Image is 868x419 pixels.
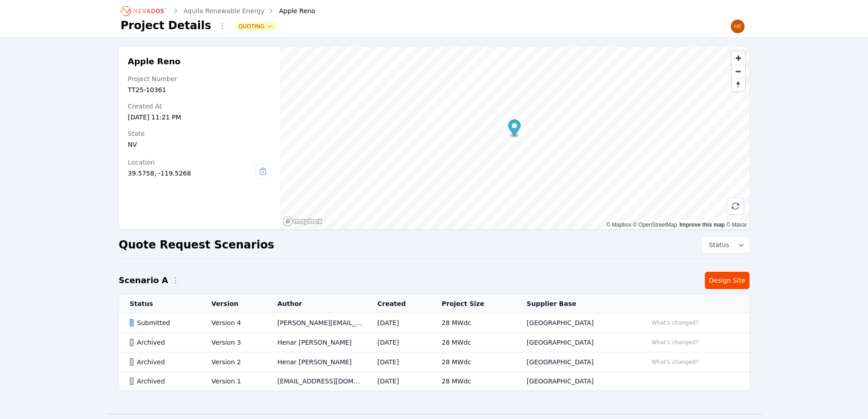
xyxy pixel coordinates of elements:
div: Submitted [130,318,196,327]
td: [DATE] [366,313,431,333]
tr: ArchivedVersion 1[EMAIL_ADDRESS][DOMAIN_NAME][DATE]28 MWdc[GEOGRAPHIC_DATA] [119,372,750,391]
div: State [128,129,271,138]
td: Version 2 [200,352,267,372]
th: Created [366,295,431,313]
button: What's changed? [647,337,703,347]
div: Created At [128,102,271,111]
td: [DATE] [366,372,431,391]
button: Reset bearing to north [732,78,745,91]
img: Henar Luque [730,19,745,34]
button: Quoting [237,23,276,30]
th: Supplier Base [516,295,637,313]
div: Project Number [128,74,271,83]
td: [DATE] [366,333,431,352]
div: 39.5758, -119.5268 [128,169,256,178]
a: Improve this map [679,222,724,228]
a: Aquila Renewable Energy [184,6,265,16]
div: Map marker [508,119,521,138]
td: 28 MWdc [431,333,516,352]
th: Version [200,295,267,313]
th: Project Size [431,295,516,313]
button: Status [702,237,750,253]
button: What's changed? [647,357,703,367]
button: Zoom in [732,52,745,65]
td: Version 3 [200,333,267,352]
th: Status [119,295,201,313]
a: OpenStreetMap [633,222,677,228]
div: TT25-10361 [128,85,271,94]
div: Archived [130,357,196,367]
h1: Project Details [121,18,211,33]
td: [GEOGRAPHIC_DATA] [516,313,637,333]
h2: Quote Request Scenarios [119,238,274,252]
td: 28 MWdc [431,313,516,333]
td: [GEOGRAPHIC_DATA] [516,333,637,352]
td: 28 MWdc [431,352,516,372]
span: Status [705,240,729,249]
td: Henar [PERSON_NAME] [267,333,367,352]
td: [DATE] [366,352,431,372]
td: Version 1 [200,372,267,391]
nav: Breadcrumb [121,4,315,18]
tr: SubmittedVersion 4[PERSON_NAME][EMAIL_ADDRESS][PERSON_NAME][DOMAIN_NAME][DATE]28 MWdc[GEOGRAPHIC_... [119,313,750,333]
h2: Apple Reno [128,56,271,67]
canvas: Map [280,47,749,229]
td: [EMAIL_ADDRESS][DOMAIN_NAME] [267,372,367,391]
a: Design Site [705,272,750,289]
td: [GEOGRAPHIC_DATA] [516,372,637,391]
h2: Scenario A [119,274,168,287]
a: Mapbox homepage [282,216,323,227]
div: Archived [130,338,196,347]
div: [DATE] 11:21 PM [128,113,271,122]
div: Apple Reno [266,6,315,16]
button: What's changed? [647,318,703,328]
td: 28 MWdc [431,372,516,391]
button: Zoom out [732,65,745,78]
div: Location [128,158,256,167]
div: Archived [130,377,196,386]
td: Henar [PERSON_NAME] [267,352,367,372]
td: [PERSON_NAME][EMAIL_ADDRESS][PERSON_NAME][DOMAIN_NAME] [267,313,367,333]
span: Zoom out [732,65,745,78]
tr: ArchivedVersion 3Henar [PERSON_NAME][DATE]28 MWdc[GEOGRAPHIC_DATA]What's changed? [119,333,750,352]
th: Author [267,295,367,313]
td: Version 4 [200,313,267,333]
a: Mapbox [606,222,632,228]
a: Maxar [726,222,747,228]
span: Reset bearing to north [732,78,745,91]
td: [GEOGRAPHIC_DATA] [516,352,637,372]
div: NV [128,140,271,149]
tr: ArchivedVersion 2Henar [PERSON_NAME][DATE]28 MWdc[GEOGRAPHIC_DATA]What's changed? [119,352,750,372]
